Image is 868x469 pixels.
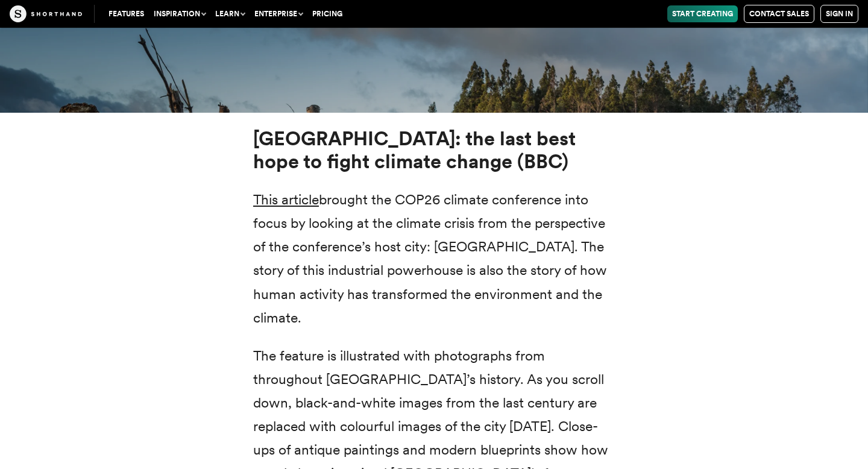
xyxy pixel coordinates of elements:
a: Sign in [820,5,858,23]
a: Start Creating [667,5,738,22]
button: Learn [210,5,250,22]
a: Contact Sales [744,5,814,23]
img: The Craft [10,5,82,22]
strong: [GEOGRAPHIC_DATA]: the last best hope to fight climate change (BBC) [253,127,576,174]
a: This article [253,191,319,208]
p: brought the COP26 climate conference into focus by looking at the climate crisis from the perspec... [253,188,615,330]
a: Features [104,5,149,22]
button: Enterprise [250,5,307,22]
a: Pricing [307,5,347,22]
button: Inspiration [149,5,210,22]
